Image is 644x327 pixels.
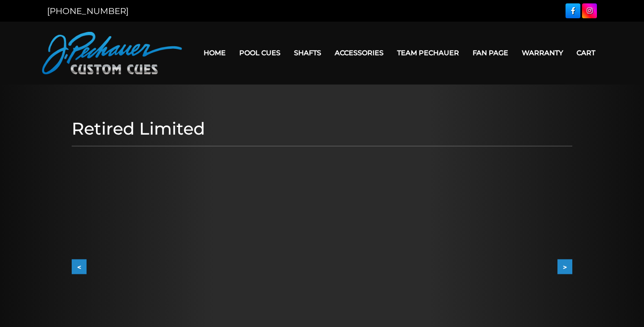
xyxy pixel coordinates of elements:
[466,42,515,64] a: Fan Page
[72,259,87,274] button: <
[72,118,572,139] h1: Retired Limited
[390,42,466,64] a: Team Pechauer
[287,42,328,64] a: Shafts
[42,32,182,74] img: Pechauer Custom Cues
[72,259,572,274] div: Carousel Navigation
[197,42,232,64] a: Home
[232,42,287,64] a: Pool Cues
[570,42,602,64] a: Cart
[47,6,129,16] a: [PHONE_NUMBER]
[557,259,572,274] button: >
[515,42,570,64] a: Warranty
[328,42,390,64] a: Accessories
